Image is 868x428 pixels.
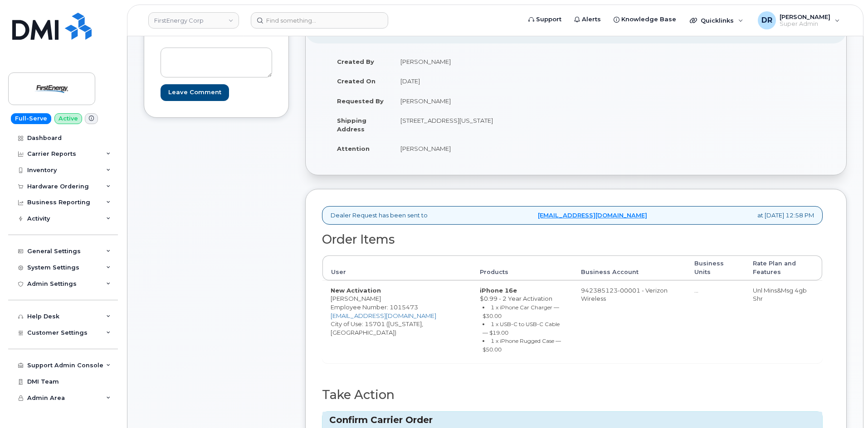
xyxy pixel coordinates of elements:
th: Products [472,255,573,280]
strong: Created By [337,58,374,65]
span: Support [536,15,561,24]
a: FirstEnergy Corp [148,12,239,29]
a: [EMAIL_ADDRESS][DOMAIN_NAME] [538,211,647,220]
td: [PERSON_NAME] [392,91,569,111]
h2: Order Items [322,233,823,246]
td: [PERSON_NAME] [392,139,569,159]
h2: Comments [161,26,272,39]
td: [PERSON_NAME] [392,52,569,72]
small: 1 x iPhone Car Charger — $30.00 [483,304,559,319]
small: 1 x USB-C to USB-C Cable — $19.00 [483,321,560,336]
span: Knowledge Base [621,15,676,24]
th: User [322,255,472,280]
h2: Take Action [322,388,823,402]
a: Alerts [568,10,607,29]
span: [PERSON_NAME] [780,13,830,20]
strong: Attention [337,145,370,152]
input: Leave Comment [161,84,229,101]
input: Find something... [251,12,388,29]
span: Quicklinks [701,17,734,24]
strong: iPhone 16e [480,287,517,294]
th: Business Account [573,255,686,280]
span: Super Admin [780,20,830,28]
span: DR [761,15,772,26]
strong: Requested By [337,97,384,105]
span: Alerts [582,15,601,24]
h3: Confirm Carrier Order [329,414,815,426]
td: [DATE] [392,71,569,91]
td: $0.99 - 2 Year Activation [472,280,573,363]
div: Dealer Request has been sent to at [DATE] 12:58 PM [322,206,823,225]
td: 942385123-00001 - Verizon Wireless [573,280,686,363]
td: [STREET_ADDRESS][US_STATE] [392,111,569,139]
th: Business Units [686,255,745,280]
td: Unl Mins&Msg 4gb Shr [745,280,822,363]
div: Dori Ripley [751,11,846,29]
a: Support [522,10,568,29]
span: Employee Number: 1015473 [331,303,418,311]
small: 1 x iPhone Rugged Case — $50.00 [483,337,561,353]
strong: Shipping Address [337,117,366,133]
a: Knowledge Base [607,10,683,29]
div: Quicklinks [683,11,750,29]
iframe: Messenger Launcher [829,389,861,421]
th: Rate Plan and Features [745,255,822,280]
strong: New Activation [331,287,381,294]
strong: Created On [337,77,375,85]
span: … [694,287,698,294]
td: [PERSON_NAME] City of Use: 15701 ([US_STATE], [GEOGRAPHIC_DATA]) [322,280,472,363]
a: [EMAIL_ADDRESS][DOMAIN_NAME] [331,312,436,319]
